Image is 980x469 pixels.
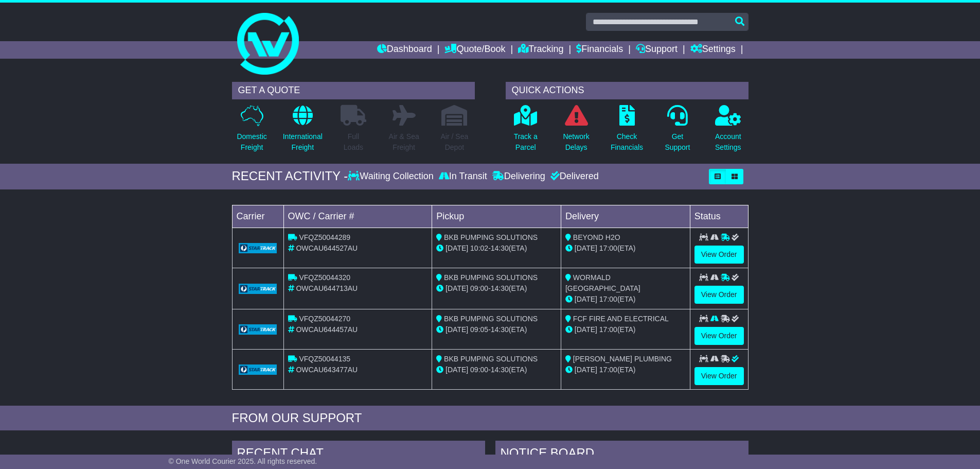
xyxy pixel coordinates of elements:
[436,283,557,294] div: - (ETA)
[239,324,277,335] img: GetCarrierServiceLogo
[299,233,350,241] span: VFQZ50044289
[239,243,277,253] img: GetCarrierServiceLogo
[513,105,538,159] a: Track aParcel
[611,131,643,153] p: Check Financials
[495,441,749,468] div: NOTICE BOARD
[491,366,509,374] span: 14:30
[715,105,742,159] a: AccountSettings
[562,105,590,159] a: NetworkDelays
[690,41,736,59] a: Settings
[470,325,488,334] span: 09:05
[239,284,277,294] img: GetCarrierServiceLogo
[715,131,741,153] p: Account Settings
[296,244,358,252] span: OWCAU644527AU
[436,171,490,182] div: In Transit
[665,131,690,153] p: Get Support
[694,327,744,345] a: View Order
[575,244,597,252] span: [DATE]
[232,82,475,99] div: GET A QUOTE
[599,325,617,334] span: 17:00
[299,355,350,363] span: VFQZ50044135
[575,325,597,334] span: [DATE]
[236,105,267,159] a: DomesticFreight
[441,131,469,153] p: Air / Sea Depot
[491,244,509,252] span: 14:30
[599,244,617,252] span: 17:00
[491,325,509,334] span: 14:30
[565,364,686,375] div: (ETA)
[232,169,348,184] div: RECENT ACTIVITY -
[341,131,366,153] p: Full Loads
[575,295,597,303] span: [DATE]
[565,324,686,335] div: (ETA)
[436,364,557,375] div: - (ETA)
[548,171,599,182] div: Delivered
[436,324,557,335] div: - (ETA)
[436,243,557,254] div: - (ETA)
[446,325,468,334] span: [DATE]
[573,233,620,241] span: BEYOND H2O
[576,41,623,59] a: Financials
[444,355,538,363] span: BKB PUMPING SOLUTIONS
[664,105,690,159] a: GetSupport
[573,355,672,363] span: [PERSON_NAME] PLUMBING
[518,41,563,59] a: Tracking
[610,105,644,159] a: CheckFinancials
[470,244,488,252] span: 10:02
[169,457,317,465] span: © One World Courier 2025. All rights reserved.
[444,41,505,59] a: Quote/Book
[563,131,589,153] p: Network Delays
[565,243,686,254] div: (ETA)
[296,366,358,374] span: OWCAU643477AU
[237,131,266,153] p: Domestic Freight
[506,82,749,99] div: QUICK ACTIONS
[232,411,749,426] div: FROM OUR SUPPORT
[446,284,468,292] span: [DATE]
[573,315,669,323] span: FCF FIRE AND ELECTRICAL
[299,273,350,282] span: VFQZ50044320
[444,233,538,241] span: BKB PUMPING SOLUTIONS
[575,366,597,374] span: [DATE]
[694,367,744,385] a: View Order
[444,273,538,282] span: BKB PUMPING SOLUTIONS
[636,41,678,59] a: Support
[232,441,485,468] div: RECENT CHAT
[694,246,744,264] a: View Order
[283,205,432,228] td: OWC / Carrier #
[470,284,488,292] span: 09:00
[694,286,744,304] a: View Order
[491,284,509,292] span: 14:30
[296,325,358,334] span: OWCAU644457AU
[599,366,617,374] span: 17:00
[299,315,350,323] span: VFQZ50044270
[490,171,548,182] div: Delivering
[296,284,358,292] span: OWCAU644713AU
[514,131,538,153] p: Track a Parcel
[690,205,748,228] td: Status
[446,366,468,374] span: [DATE]
[599,295,617,303] span: 17:00
[446,244,468,252] span: [DATE]
[565,294,686,305] div: (ETA)
[348,171,436,182] div: Waiting Collection
[283,131,323,153] p: International Freight
[432,205,561,228] td: Pickup
[232,205,283,228] td: Carrier
[389,131,419,153] p: Air & Sea Freight
[239,364,277,375] img: GetCarrierServiceLogo
[565,273,640,292] span: WORMALD [GEOGRAPHIC_DATA]
[444,315,538,323] span: BKB PUMPING SOLUTIONS
[470,366,488,374] span: 09:00
[377,41,432,59] a: Dashboard
[282,105,323,159] a: InternationalFreight
[561,205,690,228] td: Delivery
